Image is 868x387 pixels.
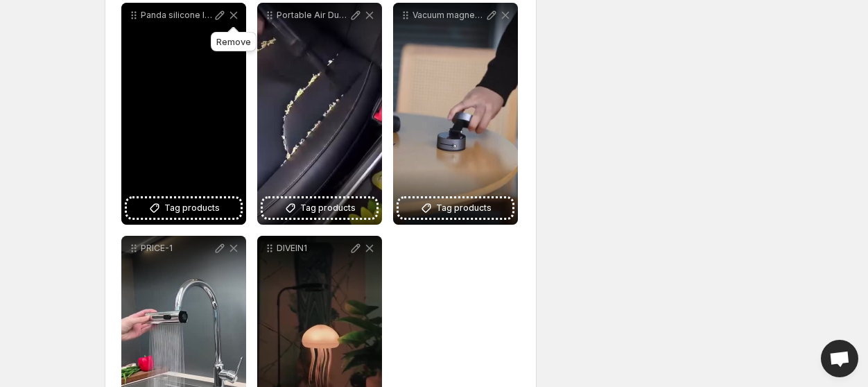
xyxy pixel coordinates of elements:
p: DIVEIN1 [277,243,349,254]
p: Portable Air Duster Wireless Vacuum Cleaner [277,10,349,21]
span: Tag products [164,201,220,215]
span: Tag products [436,201,492,215]
button: Tag products [399,198,512,218]
div: Vacuum magnetic suction cup mobile phone holder multifunctionalTag products [393,3,518,225]
p: PRICE-1 [141,243,213,254]
button: Tag products [263,198,376,218]
button: Tag products [127,198,241,218]
a: Open chat [821,340,858,377]
span: Tag products [300,201,356,215]
p: Panda silicone lamp available [141,10,213,21]
p: Vacuum magnetic suction cup mobile phone holder multifunctional [413,10,485,21]
div: Portable Air Duster Wireless Vacuum CleanerTag products [257,3,382,225]
div: Panda silicone lamp availableTag products [121,3,246,225]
